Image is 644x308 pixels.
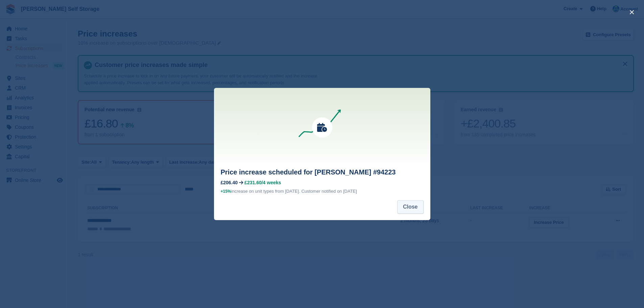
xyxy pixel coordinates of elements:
div: +15% [221,188,231,195]
span: £231.60 [244,180,262,185]
h2: Price increase scheduled for [PERSON_NAME] #94223 [221,167,424,177]
button: Close [397,200,424,214]
span: /4 weeks [262,180,281,185]
div: £206.40 [221,180,238,185]
span: Customer notified on [DATE] [301,189,357,194]
button: close [626,7,637,18]
span: increase on unit types from [DATE]. [221,189,300,194]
